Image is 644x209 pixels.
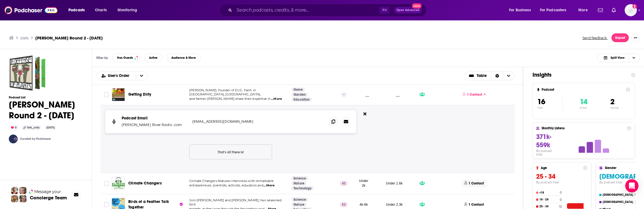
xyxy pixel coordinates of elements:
[340,181,348,186] p: 42
[597,53,640,62] button: Choose View
[509,6,531,14] span: For Business
[189,144,272,159] button: Nothing here.
[9,99,83,121] h1: [PERSON_NAME] Round 2 - [DATE]
[112,88,125,101] img: Getting Dirty
[291,92,308,97] a: Garden
[603,193,633,197] h4: [DEMOGRAPHIC_DATA]
[171,56,196,59] span: Audience & More
[21,125,42,130] div: link_only
[11,195,18,202] img: Jon Profile
[9,55,45,91] span: David Mizejewski Round 2 - Sept 29, 2025
[539,191,559,194] h4: <18
[396,9,419,12] span: Open Advanced
[536,6,574,15] button: open menu
[386,202,403,207] p: Under 2.3k
[96,71,148,80] h2: Choose List sort
[625,4,637,16] span: Logged in as HSimon
[505,6,538,15] button: open menu
[189,198,282,207] span: Join [PERSON_NAME] and [PERSON_NAME], two seasoned bird
[536,172,587,181] h3: 25 - 34
[97,74,136,78] button: open menu
[108,74,131,78] span: User's Order
[19,195,26,202] img: Barbara Profile
[358,179,369,188] p: Under 2k
[114,6,144,15] button: open menu
[542,126,624,130] h4: Monthly Listens
[539,198,559,201] h4: 18 - 24
[271,97,282,101] span: ...More
[9,135,18,143] img: ConnectPod
[574,6,595,15] button: open menu
[65,6,92,15] button: open menu
[625,179,638,192] div: Open Intercom Messenger
[540,6,566,14] span: For Podcasters
[539,205,558,208] h4: 25 - 34
[541,166,581,170] h4: Age
[4,5,57,15] img: Podchaser - Follow, Share and Rate Podcasts
[117,56,133,59] span: Has Guests
[611,56,624,59] span: Split View
[394,7,422,14] button: Open AdvancedNew
[560,191,562,194] h4: 0
[625,4,637,16] img: User Profile
[189,97,270,101] span: and farmer [PERSON_NAME] share their expertise in
[189,179,274,183] span: Climate Changers features interviews with remarkable
[469,181,484,186] p: 1 Contact
[9,125,19,130] div: 0
[580,97,587,106] span: 14
[112,177,125,190] img: Climate Changers
[610,106,619,109] p: Inactive
[264,183,275,188] span: ...More
[379,7,390,14] span: ⌘ K
[389,92,400,97] p: __
[634,193,637,197] h4: 11
[610,6,618,15] a: Show notifications dropdown
[533,71,627,78] h1: Insights
[189,88,261,97] span: [PERSON_NAME], founder of D.I.G. Farm in [GEOGRAPHIC_DATA], [GEOGRAPHIC_DATA],
[291,186,314,191] a: Technology
[340,202,348,207] p: 52
[234,6,379,15] input: Search podcasts, credits, & more...
[19,187,26,194] img: Jules Profile
[91,6,110,15] a: Charts
[122,116,188,121] p: Podcast Email
[291,202,307,207] a: Nature
[35,35,103,41] h3: [PERSON_NAME] Round 2 - [DATE]
[537,106,562,109] p: Total
[536,181,587,184] h4: By podcast total
[412,3,422,9] span: New
[128,181,162,186] a: Climate Changers
[30,195,67,200] h3: Concierge Team
[122,122,188,128] p: [PERSON_NAME] River Radio .com
[104,202,109,207] span: Toggle select row
[625,4,637,16] button: Show profile menu
[536,133,551,149] span: 371k-559k
[149,56,158,59] span: Active
[580,106,587,109] p: Active
[291,176,308,181] a: Science
[491,72,503,80] div: Sort Direction
[341,92,347,97] p: --
[635,200,637,204] h4: 2
[610,97,614,106] span: 2
[603,200,634,204] h4: [DEMOGRAPHIC_DATA]
[536,149,559,156] h4: By podcast total
[96,56,108,60] h3: Filter by
[360,202,368,207] p: 4k-6k
[44,125,57,130] div: [DATE]
[596,6,605,15] a: Show notifications dropdown
[224,4,432,17] div: Search podcasts, credits, & more...
[631,33,640,42] button: Show More Button
[611,33,629,42] button: Export
[20,35,29,41] a: Lists
[542,88,624,92] h4: Podcast
[578,6,588,14] span: More
[560,198,562,202] h4: 0
[581,36,609,40] button: Send feedback.
[291,181,307,186] a: Nature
